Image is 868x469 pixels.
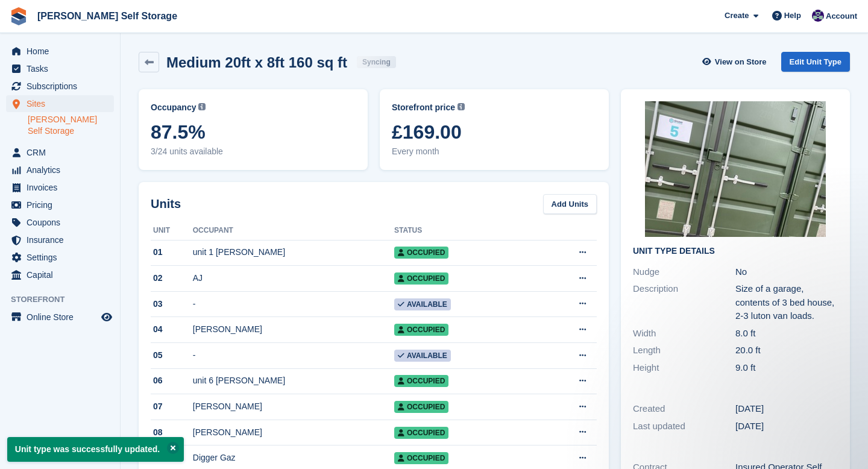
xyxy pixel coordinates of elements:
[735,420,838,433] div: [DATE]
[458,103,465,110] img: icon-info-grey-7440780725fd019a000dd9b08b2336e03edf1995a4989e88bcd33f0948082b44.svg
[27,197,99,213] span: Pricing
[735,361,838,375] div: 9.0 ft
[394,324,448,336] span: Occupied
[151,221,193,241] th: Unit
[27,179,99,196] span: Invoices
[6,95,114,112] a: menu
[633,282,735,323] div: Description
[6,144,114,161] a: menu
[394,452,448,464] span: Occupied
[784,10,801,22] span: Help
[151,400,193,413] div: 07
[27,266,99,283] span: Capital
[6,60,114,77] a: menu
[633,361,735,375] div: Height
[27,144,99,161] span: CRM
[735,402,838,416] div: [DATE]
[6,43,114,60] a: menu
[11,294,120,306] span: Storefront
[193,343,394,369] td: -
[193,452,394,464] div: Digger Gaz
[193,400,394,413] div: [PERSON_NAME]
[633,247,838,256] h2: Unit Type details
[193,221,394,241] th: Occupant
[151,121,356,143] span: 87.5%
[166,54,347,71] h2: Medium 20ft x 8ft 160 sq ft
[633,420,735,433] div: Last updated
[151,272,193,285] div: 02
[198,103,206,110] img: icon-info-grey-7440780725fd019a000dd9b08b2336e03edf1995a4989e88bcd33f0948082b44.svg
[735,282,838,323] div: Size of a garage, contents of 3 bed house, 2-3 luton van loads.
[633,265,735,279] div: Nudge
[357,56,396,68] div: Syncing
[735,327,838,341] div: 8.0 ft
[633,327,735,341] div: Width
[633,344,735,357] div: Length
[193,323,394,336] div: [PERSON_NAME]
[6,249,114,266] a: menu
[7,437,184,462] p: Unit type was successfully updated.
[701,52,772,72] a: View on Store
[394,221,542,241] th: Status
[151,426,193,439] div: 08
[826,10,857,22] span: Account
[33,6,182,26] a: [PERSON_NAME] Self Storage
[99,310,114,324] a: Preview store
[193,272,394,285] div: AJ
[193,291,394,317] td: -
[193,246,394,259] div: unit 1 [PERSON_NAME]
[10,7,28,25] img: stora-icon-8386f47178a22dfd0bd8f6a31ec36ba5ce8667c1dd55bd0f319d3a0aa187defe.svg
[394,401,448,413] span: Occupied
[6,197,114,213] a: menu
[394,350,451,362] span: Available
[27,43,99,60] span: Home
[28,114,114,137] a: [PERSON_NAME] Self Storage
[394,375,448,387] span: Occupied
[151,298,193,310] div: 03
[394,272,448,285] span: Occupied
[6,78,114,95] a: menu
[151,323,193,336] div: 04
[27,95,99,112] span: Sites
[27,60,99,77] span: Tasks
[151,145,356,158] span: 3/24 units available
[6,309,114,326] a: menu
[6,214,114,231] a: menu
[151,101,196,114] span: Occupancy
[392,145,597,158] span: Every month
[715,56,767,68] span: View on Store
[392,121,597,143] span: £169.00
[633,402,735,416] div: Created
[151,349,193,362] div: 05
[735,265,838,279] div: No
[193,374,394,387] div: unit 6 [PERSON_NAME]
[6,231,114,248] a: menu
[27,231,99,248] span: Insurance
[394,427,448,439] span: Occupied
[151,195,181,213] h2: Units
[735,344,838,357] div: 20.0 ft
[812,10,824,22] img: Matthew Jones
[725,10,749,22] span: Create
[193,426,394,439] div: [PERSON_NAME]
[27,162,99,178] span: Analytics
[27,78,99,95] span: Subscriptions
[394,298,451,310] span: Available
[27,309,99,326] span: Online Store
[6,162,114,178] a: menu
[27,214,99,231] span: Coupons
[151,374,193,387] div: 06
[6,179,114,196] a: menu
[151,246,193,259] div: 01
[543,194,597,214] a: Add Units
[781,52,850,72] a: Edit Unit Type
[394,247,448,259] span: Occupied
[645,101,826,237] img: IMG_1002.jpeg
[27,249,99,266] span: Settings
[6,266,114,283] a: menu
[392,101,455,114] span: Storefront price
